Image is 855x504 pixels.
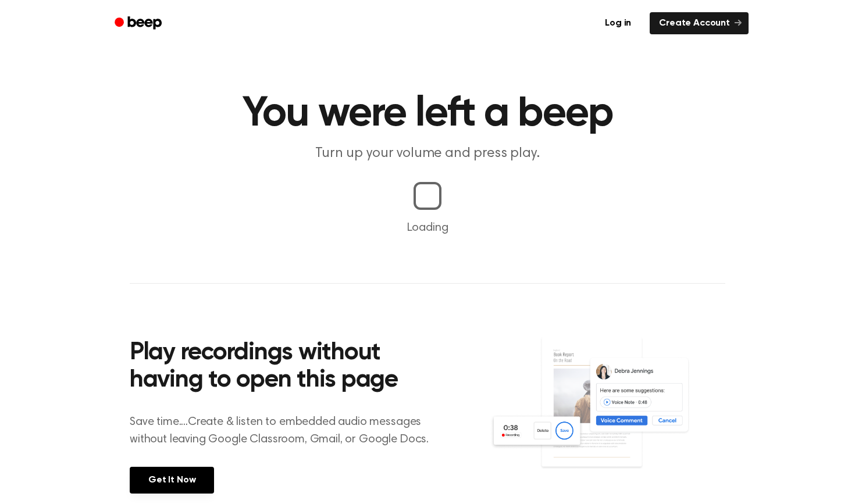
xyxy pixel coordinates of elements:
a: Create Account [650,12,749,34]
p: Save time....Create & listen to embedded audio messages without leaving Google Classroom, Gmail, ... [130,413,443,448]
p: Turn up your volume and press play. [204,144,651,163]
a: Log in [593,10,643,37]
img: Voice Comments on Docs and Recording Widget [490,336,725,492]
p: Loading [14,219,841,237]
a: Get It Now [130,467,214,494]
h2: Play recordings without having to open this page [130,339,443,395]
h1: You were left a beep [130,93,725,135]
a: Beep [106,12,172,35]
